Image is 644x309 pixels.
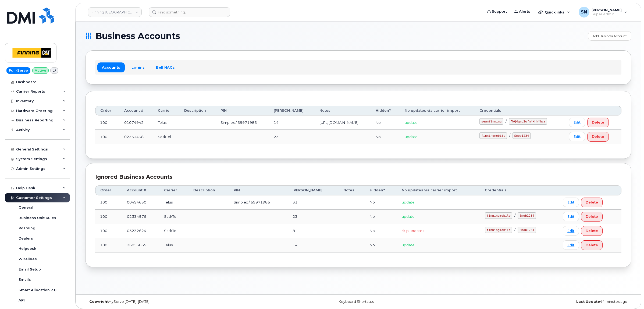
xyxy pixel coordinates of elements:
[449,300,631,304] div: 44 minutes ago
[97,62,125,72] a: Accounts
[339,300,374,304] a: Keyboard Shortcuts
[509,118,547,125] code: AWQ4qmg2wfm*khk*hca
[563,240,579,250] a: Edit
[569,132,585,141] a: Edit
[159,210,188,224] td: SaskTel
[188,185,229,195] th: Description
[269,115,315,130] td: 14
[479,132,507,139] code: finningmobile
[95,210,122,224] td: 100
[229,185,288,195] th: PIN
[159,195,188,210] td: Telus
[371,115,400,130] td: No
[563,226,579,236] a: Edit
[485,212,512,219] code: finningmobile
[475,106,564,115] th: Credentials
[85,300,267,304] div: MyServe [DATE]–[DATE]
[288,224,338,238] td: 8
[581,212,603,222] button: Delete
[586,243,598,248] span: Delete
[122,224,159,238] td: 03232624
[586,214,598,219] span: Delete
[288,210,338,224] td: 23
[518,212,536,219] code: Smob1234
[95,115,119,130] td: 100
[288,238,338,252] td: 14
[402,243,415,247] span: update
[127,62,149,72] a: Logins
[95,173,621,181] div: Ignored Business Accounts
[119,130,153,144] td: 02333438
[402,229,424,233] span: skip updates
[315,106,371,115] th: Notes
[365,238,397,252] td: No
[95,195,122,210] td: 100
[89,300,109,304] strong: Copyright
[159,224,188,238] td: SaskTel
[365,224,397,238] td: No
[122,238,159,252] td: 26053865
[509,133,510,138] span: /
[485,227,512,233] code: finningmobile
[122,195,159,210] td: 00494650
[216,106,269,115] th: PIN
[586,200,598,205] span: Delete
[587,118,609,127] button: Delete
[581,226,603,236] button: Delete
[405,135,418,139] span: update
[592,134,604,139] span: Delete
[153,115,179,130] td: Telus
[122,210,159,224] td: 02334976
[563,198,579,207] a: Edit
[592,120,604,125] span: Delete
[513,132,531,139] code: Smob1234
[269,106,315,115] th: [PERSON_NAME]
[119,115,153,130] td: 01074942
[95,224,122,238] td: 100
[95,238,122,252] td: 100
[365,195,397,210] td: No
[119,106,153,115] th: Account #
[514,213,515,217] span: /
[588,31,631,41] a: Add Business Account
[586,228,598,233] span: Delete
[402,214,415,219] span: update
[151,62,179,72] a: Bell NAGs
[569,118,585,127] a: Edit
[179,106,216,115] th: Description
[288,195,338,210] td: 31
[576,300,600,304] strong: Last Update
[480,185,558,195] th: Credentials
[581,240,603,250] button: Delete
[506,119,507,123] span: /
[95,32,180,40] span: Business Accounts
[402,200,415,204] span: update
[365,210,397,224] td: No
[371,106,400,115] th: Hidden?
[581,198,603,207] button: Delete
[514,227,515,232] span: /
[405,120,418,125] span: update
[122,185,159,195] th: Account #
[288,185,338,195] th: [PERSON_NAME]
[153,130,179,144] td: SaskTel
[216,115,269,130] td: Simplex / 69971986
[269,130,315,144] td: 23
[153,106,179,115] th: Carrier
[159,185,188,195] th: Carrier
[400,106,475,115] th: No updates via carrier import
[479,118,503,125] code: seanfinning
[339,185,365,195] th: Notes
[95,130,119,144] td: 100
[371,130,400,144] td: No
[95,106,119,115] th: Order
[159,238,188,252] td: Telus
[315,115,371,130] td: [URL][DOMAIN_NAME]
[229,195,288,210] td: Simplex / 69971986
[95,185,122,195] th: Order
[518,227,536,233] code: Smob1234
[587,132,609,142] button: Delete
[563,212,579,221] a: Edit
[365,185,397,195] th: Hidden?
[397,185,480,195] th: No updates via carrier import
